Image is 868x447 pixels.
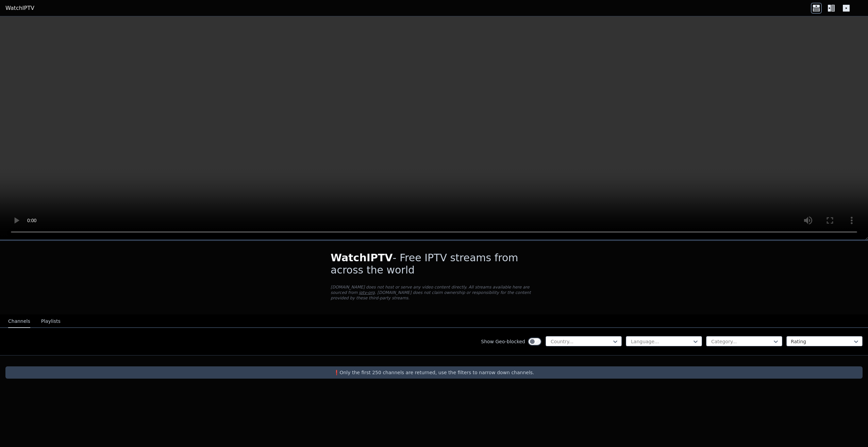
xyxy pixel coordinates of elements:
p: [DOMAIN_NAME] does not host or serve any video content directly. All streams available here are s... [331,284,537,301]
a: iptv-org [359,290,375,295]
button: Playlists [41,315,61,328]
a: WatchIPTV [5,4,34,12]
p: ❗️Only the first 250 channels are returned, use the filters to narrow down channels. [8,369,860,376]
h1: - Free IPTV streams from across the world [331,252,537,276]
span: WatchIPTV [331,252,393,264]
button: Channels [8,315,30,328]
label: Show Geo-blocked [481,338,525,345]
